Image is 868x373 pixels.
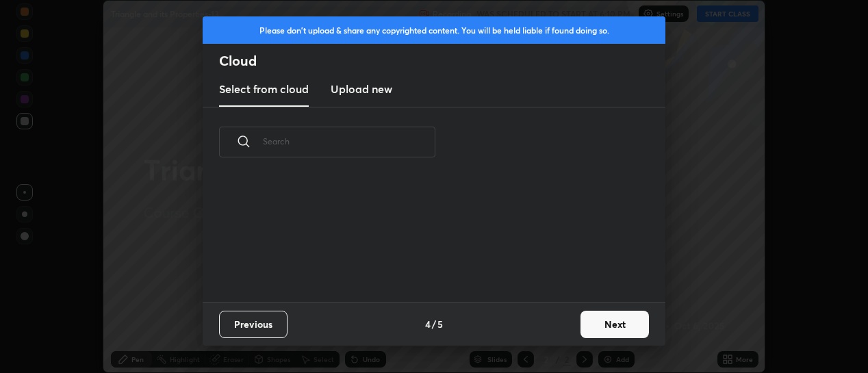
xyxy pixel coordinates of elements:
button: Previous [219,311,288,338]
h4: 5 [437,317,443,331]
div: Please don't upload & share any copyrighted content. You will be held liable if found doing so. [203,16,665,44]
input: Search [263,112,435,170]
h3: Select from cloud [219,81,309,97]
h2: Cloud [219,52,665,70]
h4: 4 [425,317,431,331]
button: Next [580,311,649,338]
h4: / [432,317,436,331]
div: grid [203,173,649,302]
h3: Upload new [331,81,392,97]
